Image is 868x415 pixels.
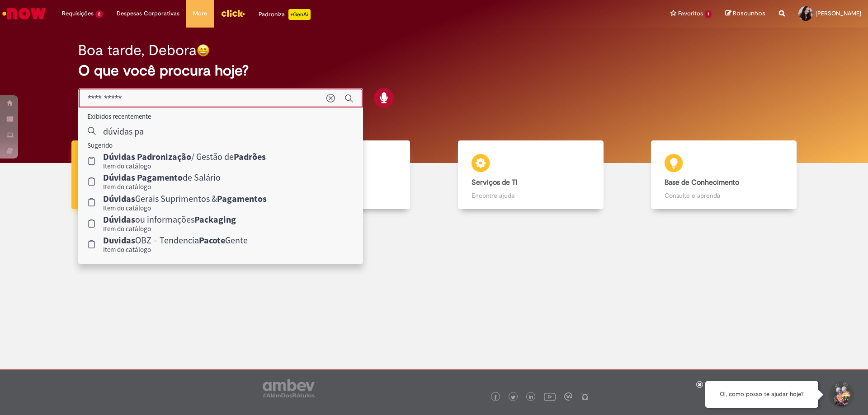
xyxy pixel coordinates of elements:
span: Favoritos [678,9,703,18]
a: Base de Conhecimento Consulte e aprenda [627,140,821,210]
h2: O que você procura hoje? [78,63,790,79]
span: 1 [705,10,712,18]
h2: Boa tarde, Debora [78,42,197,58]
span: 2 [95,10,103,18]
img: logo_footer_facebook.png [493,395,498,400]
button: Iniciar Conversa de Suporte [827,381,854,408]
img: logo_footer_linkedin.png [529,395,533,400]
img: logo_footer_ambev_rotulo_gray.png [263,379,315,397]
p: Encontre ajuda [472,191,590,200]
a: Tirar dúvidas Tirar dúvidas com Lupi Assist e Gen Ai [47,140,241,210]
img: ServiceNow [1,5,47,23]
b: Serviços de TI [472,178,518,187]
img: click_logo_yellow_360x200.png [221,6,245,20]
p: Consulte e aprenda [665,191,783,200]
span: [PERSON_NAME] [816,9,861,17]
span: Rascunhos [733,9,765,18]
span: More [193,9,207,18]
img: logo_footer_naosei.png [581,392,589,401]
b: Base de Conhecimento [665,178,739,187]
span: Despesas Corporativas [117,9,179,18]
img: happy-face.png [197,44,210,57]
a: Rascunhos [725,9,765,18]
div: Oi, como posso te ajudar hoje? [705,381,818,408]
p: +GenAi [288,9,311,20]
img: logo_footer_youtube.png [544,391,556,402]
div: Padroniza [259,9,311,20]
a: Serviços de TI Encontre ajuda [434,140,627,210]
span: Requisições [62,9,94,18]
img: logo_footer_twitter.png [511,395,515,400]
img: logo_footer_workplace.png [564,392,572,401]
